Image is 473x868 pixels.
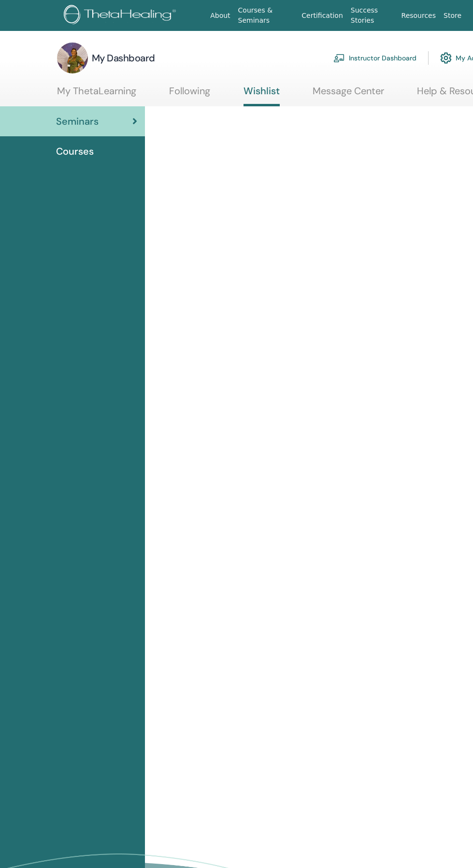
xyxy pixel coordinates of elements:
span: Courses [56,144,94,159]
img: logo.png [64,5,179,27]
a: Following [169,85,210,104]
a: Success Stories [347,1,398,29]
a: Message Center [313,85,384,104]
a: Wishlist [244,85,280,106]
a: Certification [298,7,346,25]
h3: My Dashboard [92,51,155,65]
span: Seminars [56,114,99,129]
img: cog.svg [440,50,452,66]
a: Courses & Seminars [234,1,298,29]
a: My ThetaLearning [57,85,136,104]
a: Instructor Dashboard [333,47,416,69]
a: Store [440,7,465,25]
a: Resources [398,7,440,25]
img: chalkboard-teacher.svg [333,54,345,62]
img: default.jpg [57,43,88,73]
a: About [206,7,234,25]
